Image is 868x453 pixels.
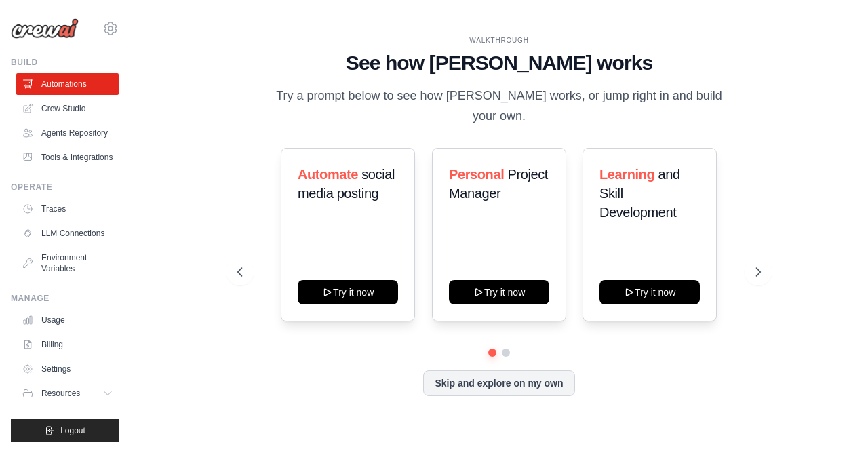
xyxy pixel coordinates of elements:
span: Personal [449,167,504,182]
a: LLM Connections [16,222,119,244]
iframe: Chat Widget [800,388,868,453]
p: Try a prompt below to see how [PERSON_NAME] works, or jump right in and build your own. [271,86,727,126]
a: Environment Variables [16,247,119,279]
div: Operate [11,182,119,193]
span: and Skill Development [599,167,680,220]
button: Try it now [298,280,398,304]
div: Build [11,57,119,68]
span: social media posting [298,167,395,201]
span: Logout [60,425,85,436]
a: Settings [16,358,119,380]
span: Automate [298,167,358,182]
button: Logout [11,419,119,442]
button: Skip and explore on my own [423,370,574,396]
img: Logo [11,18,79,39]
a: Tools & Integrations [16,146,119,168]
button: Try it now [449,280,549,304]
a: Billing [16,334,119,355]
a: Traces [16,198,119,220]
a: Agents Repository [16,122,119,144]
button: Resources [16,382,119,404]
h1: See how [PERSON_NAME] works [237,51,760,75]
span: Learning [599,167,654,182]
a: Usage [16,309,119,331]
span: Resources [41,388,80,399]
button: Try it now [599,280,700,304]
div: WALKTHROUGH [237,35,760,45]
span: Project Manager [449,167,548,201]
a: Crew Studio [16,98,119,119]
a: Automations [16,73,119,95]
div: Manage [11,293,119,304]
